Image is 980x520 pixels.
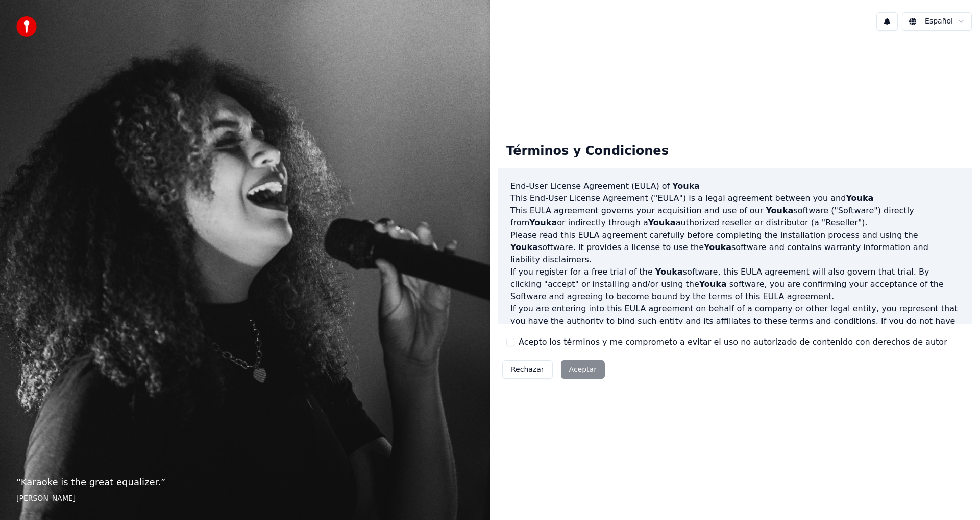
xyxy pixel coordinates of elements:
[766,206,793,215] span: Youka
[519,336,947,348] label: Acepto los términos y me comprometo a evitar el uso no autorizado de contenido con derechos de autor
[672,181,700,191] span: Youka
[655,267,683,277] span: Youka
[510,303,960,352] p: If you are entering into this EULA agreement on behalf of a company or other legal entity, you re...
[648,218,676,228] span: Youka
[510,205,960,229] p: This EULA agreement governs your acquisition and use of our software ("Software") directly from o...
[704,242,731,252] span: Youka
[510,242,538,252] span: Youka
[529,218,557,228] span: Youka
[498,135,677,168] div: Términos y Condiciones
[510,180,960,192] h3: End-User License Agreement (EULA) of
[510,266,960,303] p: If you register for a free trial of the software, this EULA agreement will also govern that trial...
[699,279,727,289] span: Youka
[846,193,873,203] span: Youka
[510,229,960,266] p: Please read this EULA agreement carefully before completing the installation process and using th...
[510,192,960,205] p: This End-User License Agreement ("EULA") is a legal agreement between you and
[16,475,474,489] p: “ Karaoke is the great equalizer. ”
[502,360,553,379] button: Rechazar
[16,16,37,37] img: youka
[16,493,474,504] footer: [PERSON_NAME]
